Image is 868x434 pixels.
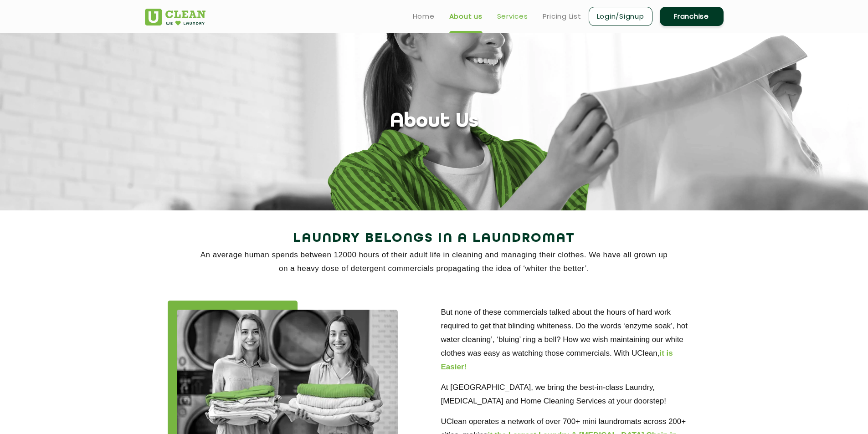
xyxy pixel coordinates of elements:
[441,381,701,408] p: At [GEOGRAPHIC_DATA], we bring the best-in-class Laundry, [MEDICAL_DATA] and Home Cleaning Servic...
[145,228,724,250] h2: Laundry Belongs in a Laundromat
[589,7,652,26] a: Login/Signup
[660,7,724,26] a: Franchise
[441,306,701,374] p: But none of these commercials talked about the hours of hard work required to get that blinding w...
[543,11,581,22] a: Pricing List
[145,248,724,276] p: An average human spends between 12000 hours of their adult life in cleaning and managing their cl...
[413,11,435,22] a: Home
[390,110,478,133] h1: About Us
[497,11,528,22] a: Services
[145,9,205,26] img: UClean Laundry and Dry Cleaning
[449,11,483,22] a: About us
